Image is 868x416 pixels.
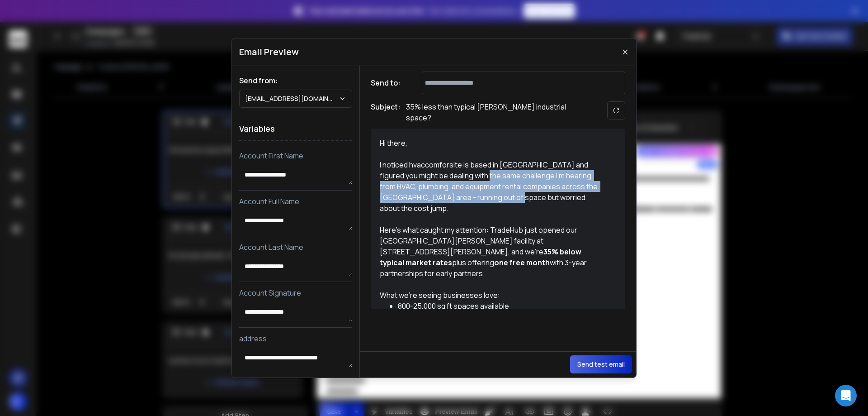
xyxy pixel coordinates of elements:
[380,247,583,268] strong: 35% below typical market rates
[398,301,606,311] li: 800-25,000 sq ft spaces available
[239,75,352,86] h1: Send from:
[380,159,606,214] div: I noticed hvaccomforsite is based in [GEOGRAPHIC_DATA] and figured you might be dealing with the ...
[380,138,606,148] div: Hi there,
[570,355,632,373] button: Send test email
[239,117,352,141] h1: Variables
[245,94,339,103] p: [EMAIL_ADDRESS][DOMAIN_NAME]
[835,385,857,406] div: Open Intercom Messenger
[239,333,352,344] p: address
[380,290,606,301] div: What we're seeing businesses love:
[371,77,407,88] h1: Send to:
[239,46,299,58] h1: Email Preview
[380,225,606,279] div: Here's what caught my attention: TradeHub just opened our [GEOGRAPHIC_DATA][PERSON_NAME] facility...
[239,150,352,161] p: Account First Name
[239,287,352,298] p: Account Signature
[239,196,352,207] p: Account Full Name
[239,242,352,253] p: Account Last Name
[494,258,550,268] strong: one free month
[406,101,587,123] p: 35% less than typical [PERSON_NAME] industrial space?
[371,101,401,123] h1: Subject:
